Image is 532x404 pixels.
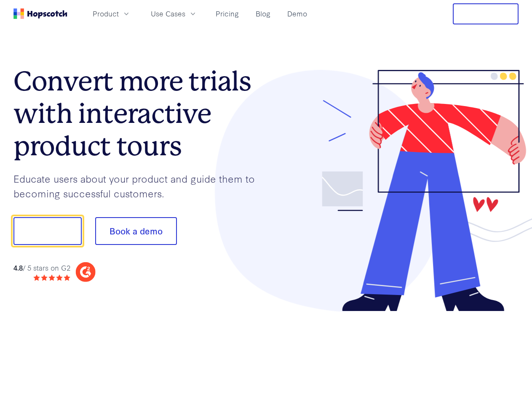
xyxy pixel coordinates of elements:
a: Demo [284,7,310,21]
a: Pricing [212,7,242,21]
a: Blog [252,7,274,21]
span: Use Cases [151,8,185,19]
button: Show me! [13,217,82,245]
a: Home [13,8,67,19]
button: Free Trial [453,3,519,24]
strong: 4.8 [13,263,23,272]
h1: Convert more trials with interactive product tours [13,65,266,162]
button: Use Cases [146,7,202,21]
button: Book a demo [95,217,177,245]
p: Educate users about your product and guide them to becoming successful customers. [13,171,266,200]
button: Product [88,7,136,21]
div: / 5 stars on G2 [13,263,70,273]
span: Product [93,8,119,19]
